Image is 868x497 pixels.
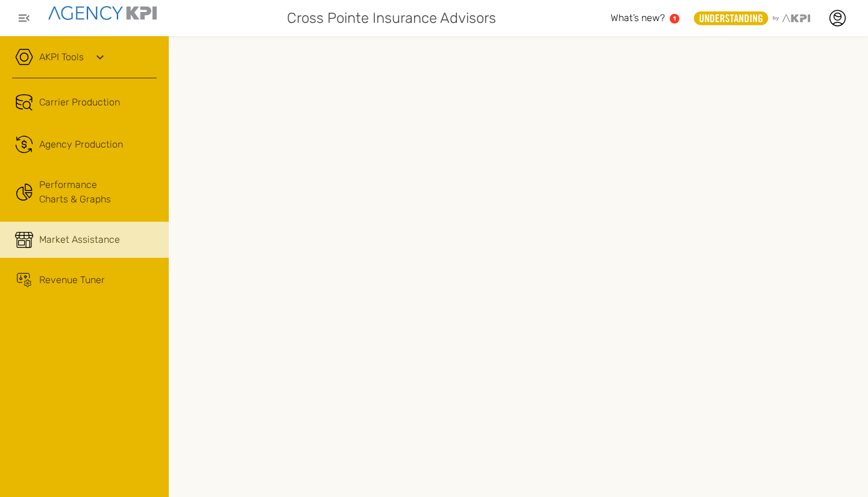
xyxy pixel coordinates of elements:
[39,273,105,287] span: Revenue Tuner
[39,50,84,64] a: AKPI Tools
[39,95,120,110] span: Carrier Production
[39,137,123,152] span: Agency Production
[673,15,676,22] text: 1
[611,12,665,23] span: What’s new?
[287,7,496,29] span: Cross Pointe Insurance Advisors
[48,6,157,20] img: agencykpi-logo-550x69-2d9e3fa8.png
[39,233,120,247] span: Market Assistance
[670,14,679,23] a: 1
